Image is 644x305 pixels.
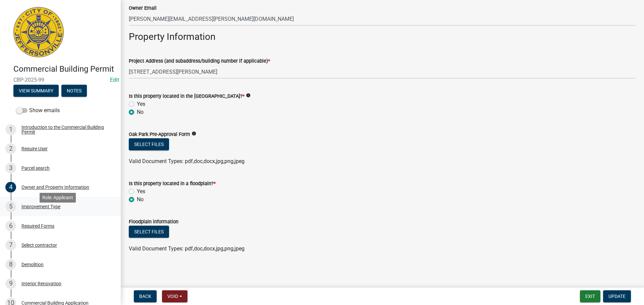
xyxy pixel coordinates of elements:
[162,290,187,302] button: Void
[5,124,16,135] div: 1
[137,196,144,204] label: No
[192,131,196,136] i: info
[21,204,60,209] div: Improvement Type
[5,278,16,289] div: 9
[13,64,115,74] h4: Commercial Building Permit
[129,6,157,11] label: Owner Email
[129,138,169,150] button: Select files
[129,132,190,137] label: Oak Park Pre-Approval Form
[13,88,59,94] wm-modal-confirm: Summary
[110,77,119,83] wm-modal-confirm: Edit Application Number
[21,243,57,247] div: Select contractor
[129,31,636,43] h3: Property Information
[580,290,600,302] button: Exit
[40,193,76,203] div: Role: Applicant
[134,290,157,302] button: Back
[246,93,251,98] i: info
[21,224,54,228] div: Required Forms
[21,146,48,151] div: Require User
[129,59,270,64] label: Project Address (and subaddress/building number if applicable)
[5,182,16,193] div: 4
[110,77,119,83] a: Edit
[603,290,631,302] button: Update
[5,240,16,250] div: 7
[5,221,16,231] div: 6
[5,201,16,212] div: 5
[137,100,145,108] label: Yes
[5,259,16,270] div: 8
[167,294,178,299] span: Void
[16,106,60,115] label: Show emails
[21,262,44,267] div: Demolition
[21,281,61,286] div: Interior Renovation
[139,294,151,299] span: Back
[5,143,16,154] div: 2
[13,85,59,97] button: View Summary
[61,85,87,97] button: Notes
[5,163,16,173] div: 3
[21,185,89,189] div: Owner and Property Information
[137,187,145,196] label: Yes
[13,7,64,57] img: City of Jeffersonville, Indiana
[129,181,216,186] label: Is this property located in a floodplain?
[61,88,87,94] wm-modal-confirm: Notes
[129,94,245,99] label: Is this property located in the [GEOGRAPHIC_DATA]?
[129,158,245,164] span: Valid Document Types: pdf,doc,docx,jpg,png,jpeg
[608,294,626,299] span: Update
[13,77,107,83] span: CBP-2025-99
[137,108,144,116] label: No
[129,220,178,224] label: Floodplain information
[21,125,110,134] div: Introduction to the Commercial Building Permit
[129,245,245,252] span: Valid Document Types: pdf,doc,docx,jpg,png,jpeg
[21,166,50,170] div: Parcel search
[129,226,169,238] button: Select files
